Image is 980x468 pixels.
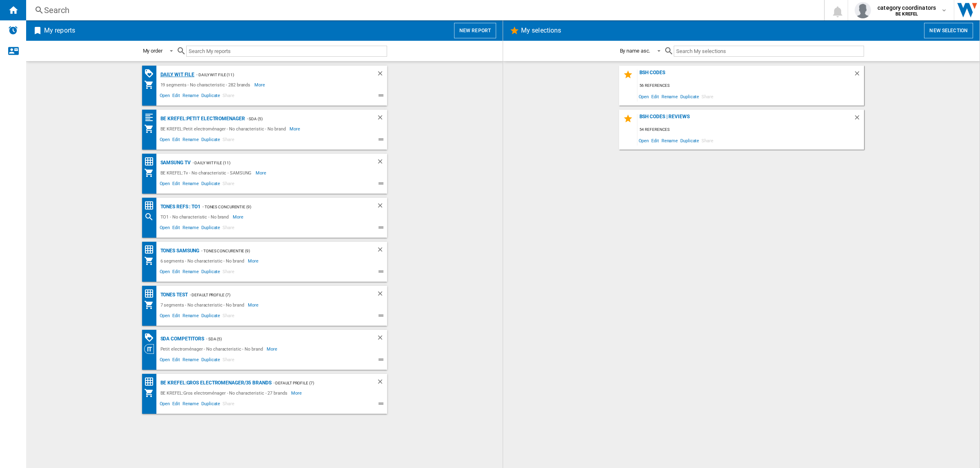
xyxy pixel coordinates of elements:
[158,202,200,212] div: Tones refs : TO1
[158,180,171,190] span: Open
[158,92,171,102] span: Open
[144,388,158,398] div: My Assortment
[144,333,158,343] div: PROMOTIONS Matrix
[200,224,221,234] span: Duplicate
[158,168,256,178] div: BE KREFEL:Tv - No characteristic - SAMSUNG
[158,212,233,222] div: TO1 - No characteristic - No brand
[660,91,679,102] span: Rename
[171,400,181,410] span: Edit
[221,180,236,190] span: Share
[144,201,158,211] div: Price Matrix
[204,334,360,344] div: - SDA (5)
[158,300,248,310] div: 7 segments - No characteristic - No brand
[637,135,650,146] span: Open
[221,136,236,146] span: Share
[267,344,278,354] span: More
[454,23,496,38] button: New report
[181,400,200,410] span: Rename
[181,224,200,234] span: Rename
[158,268,171,278] span: Open
[181,312,200,322] span: Rename
[291,388,303,398] span: More
[144,344,158,354] div: Category View
[853,114,864,125] div: Delete
[158,246,200,256] div: Tones Samsung
[376,202,387,212] div: Delete
[679,135,700,146] span: Duplicate
[248,256,260,266] span: More
[44,4,803,16] div: Search
[660,135,679,146] span: Rename
[181,180,200,190] span: Rename
[679,91,700,102] span: Duplicate
[191,158,360,168] div: - Daily WIT File (11)
[144,377,158,387] div: Price Matrix
[272,378,360,388] div: - Default profile (7)
[290,124,301,134] span: More
[221,356,236,366] span: Share
[221,224,236,234] span: Share
[650,91,660,102] span: Edit
[200,356,221,366] span: Duplicate
[158,70,195,80] div: Daily WIT file
[199,246,360,256] div: - Tones concurentie (9)
[144,168,158,178] div: My Assortment
[637,91,650,102] span: Open
[158,80,255,90] div: 19 segments - No characteristic - 282 brands
[42,23,77,38] h2: My reports
[637,114,853,125] div: BSH codes | Reviews
[144,68,158,79] div: PROMOTIONS Matrix
[878,4,936,12] span: category coordinators
[637,125,864,135] div: 54 references
[158,290,188,300] div: Tones test
[171,224,181,234] span: Edit
[171,268,181,278] span: Edit
[248,300,260,310] span: More
[376,70,387,80] div: Delete
[144,256,158,266] div: My Assortment
[181,268,200,278] span: Rename
[144,245,158,255] div: Price Matrix
[171,136,181,146] span: Edit
[221,92,236,102] span: Share
[144,113,158,123] div: Quartiles grid
[924,23,973,38] button: New selection
[376,334,387,344] div: Delete
[181,92,200,102] span: Rename
[254,80,266,90] span: More
[144,289,158,299] div: Price Matrix
[700,135,715,146] span: Share
[158,400,171,410] span: Open
[144,80,158,90] div: My Assortment
[221,312,236,322] span: Share
[158,334,205,344] div: SDA competitors
[158,344,267,354] div: Petit electroménager - No characteristic - No brand
[158,256,248,266] div: 6 segments - No characteristic - No brand
[376,290,387,300] div: Delete
[186,46,387,57] input: Search My reports
[221,268,236,278] span: Share
[144,157,158,167] div: Price Matrix
[256,168,267,178] span: More
[637,81,864,91] div: 56 references
[620,48,650,54] div: By name asc.
[158,158,191,168] div: Samsung TV
[895,11,918,17] b: BE KREFEL
[200,180,221,190] span: Duplicate
[158,136,171,146] span: Open
[221,400,236,410] span: Share
[144,124,158,134] div: My Assortment
[650,135,660,146] span: Edit
[158,312,171,322] span: Open
[171,180,181,190] span: Edit
[200,136,221,146] span: Duplicate
[200,312,221,322] span: Duplicate
[200,92,221,102] span: Duplicate
[637,70,853,81] div: BSH Codes
[158,224,171,234] span: Open
[194,70,360,80] div: - Daily WIT File (11)
[181,136,200,146] span: Rename
[376,158,387,168] div: Delete
[233,212,245,222] span: More
[144,300,158,310] div: My Assortment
